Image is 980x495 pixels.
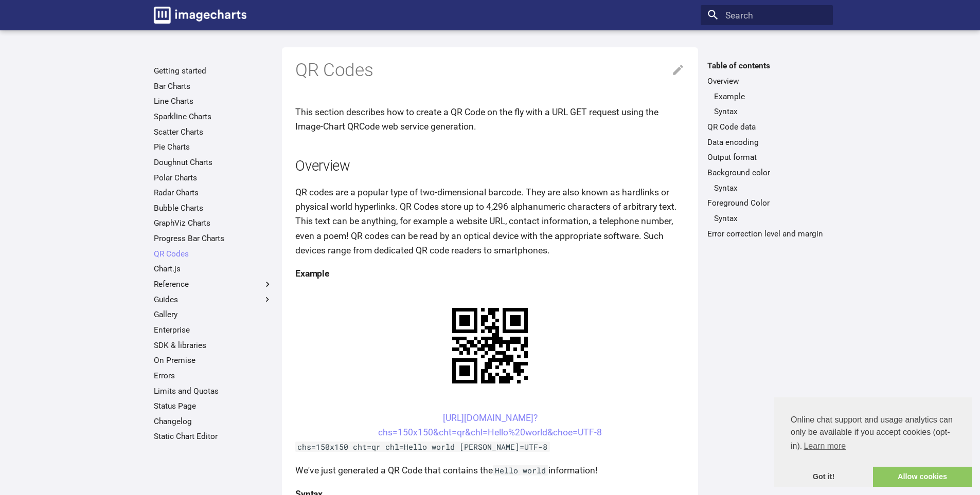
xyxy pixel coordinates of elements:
[154,66,273,76] a: Getting started
[154,142,273,152] a: Pie Charts
[295,59,685,82] h1: QR Codes
[295,442,550,452] code: chs=150x150 cht=qr chl=Hello world [PERSON_NAME]=UTF-8
[154,7,246,24] img: logo
[707,198,826,208] a: Foreground Color
[701,61,833,71] label: Table of contents
[714,213,826,224] a: Syntax
[154,218,273,228] a: GraphViz Charts
[154,416,273,427] a: Changelog
[154,96,273,106] a: Line Charts
[154,386,273,396] a: Limits and Quotas
[378,413,602,437] a: [URL][DOMAIN_NAME]?chs=150x150&cht=qr&chl=Hello%20world&choe=UTF-8
[154,127,273,137] a: Scatter Charts
[154,249,273,259] a: QR Codes
[295,156,685,176] h2: Overview
[707,213,826,224] nav: Foreground Color
[154,233,273,244] a: Progress Bar Charts
[154,112,273,122] a: Sparkline Charts
[434,290,546,401] img: chart
[154,295,273,305] label: Guides
[707,137,826,148] a: Data encoding
[154,371,273,381] a: Errors
[714,106,826,117] a: Syntax
[154,355,273,365] a: On Premise
[791,414,955,454] span: Online chat support and usage analytics can only be available if you accept cookies (opt-in).
[154,188,273,198] a: Radar Charts
[707,183,826,193] nav: Background color
[154,309,273,320] a: Gallery
[493,465,548,475] code: Hello world
[701,5,833,26] input: Search
[707,122,826,132] a: QR Code data
[154,431,273,442] a: Static Chart Editor
[774,467,873,487] a: dismiss cookie message
[154,325,273,335] a: Enterprise
[295,266,685,281] h4: Example
[714,91,826,102] a: Example
[154,157,273,168] a: Doughnut Charts
[707,229,826,239] a: Error correction level and margin
[701,61,833,239] nav: Table of contents
[154,173,273,183] a: Polar Charts
[149,2,251,28] a: Image-Charts documentation
[295,463,685,478] p: We've just generated a QR Code that contains the information!
[154,81,273,91] a: Bar Charts
[154,264,273,274] a: Chart.js
[154,340,273,351] a: SDK & libraries
[154,279,273,289] label: Reference
[714,183,826,193] a: Syntax
[707,152,826,162] a: Output format
[154,203,273,213] a: Bubble Charts
[707,76,826,86] a: Overview
[295,185,685,258] p: QR codes are a popular type of two-dimensional barcode. They are also known as hardlinks or physi...
[295,105,685,134] p: This section describes how to create a QR Code on the fly with a URL GET request using the Image-...
[802,438,847,454] a: learn more about cookies
[154,401,273,411] a: Status Page
[707,168,826,178] a: Background color
[707,91,826,117] nav: Overview
[873,467,972,487] a: allow cookies
[774,397,972,487] div: cookieconsent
